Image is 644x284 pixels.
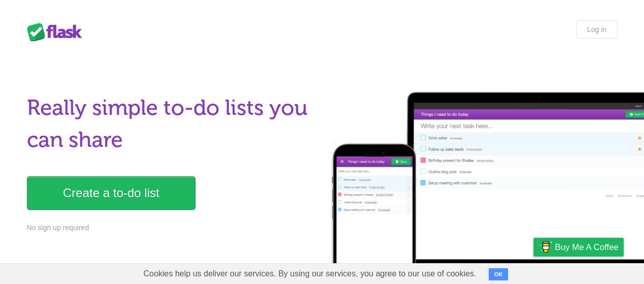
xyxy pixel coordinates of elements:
a: Create a to-do list [27,176,195,210]
span: Buy me a coffee [555,238,619,256]
span: Cookies help us deliver our services. By using our services, you agree to our use of cookies. [133,264,487,284]
a: Log in [576,20,617,39]
h1: Really simple to-do lists you can share [27,92,316,156]
p: No sign up required [27,223,316,233]
a: Buy me a coffee [534,238,624,257]
button: OK [489,268,509,280]
img: Buy me a coffee [539,238,552,256]
div: Flask Lists [27,23,88,41]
